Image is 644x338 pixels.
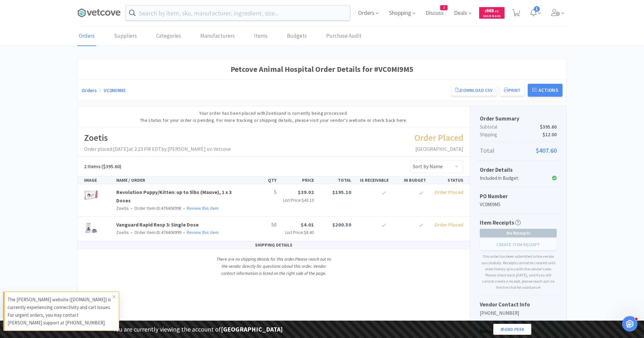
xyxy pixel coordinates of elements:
p: List Price: [282,229,314,236]
span: Zoetis [116,229,129,235]
h5: Order Summary [480,114,557,123]
div: TOTAL [317,177,354,184]
span: $195.10 [332,189,351,195]
a: Discuss3 [423,10,446,16]
span: Order Item ID: 476406999 [129,229,181,235]
span: $407.60 [536,145,557,156]
div: IS RECEIVABLE [354,177,391,184]
a: Budgets [285,26,308,46]
span: No Receipts [480,229,556,237]
a: Purchase Audit [325,26,363,46]
div: STATUS [429,177,466,184]
span: • [182,205,186,211]
p: VC0MI9M5 [480,201,557,208]
a: End Peek [493,324,531,335]
span: $200.50 [332,221,351,228]
div: IN BUDGET [391,177,429,184]
iframe: Intercom live chat [622,316,638,332]
p: Subtotal [480,123,557,131]
span: Order Item ID: 476406998 [129,205,181,211]
p: Total [480,145,557,156]
span: $43.10 [302,197,314,203]
div: Included in Budget: [480,174,531,182]
button: Print [500,85,525,96]
h1: Zoetis [84,130,231,145]
h5: Vendor Contact Info [480,300,557,309]
span: $39.02 [298,189,314,195]
span: Order Placed [414,132,463,143]
div: Your order has been placed with Zoetis and is currently being processed. The status for your orde... [78,106,470,128]
span: $12.00 [543,131,557,139]
a: Manufacturers [199,26,236,46]
div: QTY [242,177,279,184]
span: 2 Items [84,163,100,169]
span: Cash Back [483,14,501,19]
a: Categories [155,26,183,46]
span: 3 [440,5,447,10]
p: The [PERSON_NAME] website ([DOMAIN_NAME]) is currently experiencing connectivity and cart issues.... [7,296,112,327]
p: 50 [244,221,277,229]
p: 5 [244,188,277,197]
a: Suppliers [112,26,138,46]
div: NAME / ORDER [114,177,242,184]
h5: PO Number [480,192,557,201]
h1: Petcove Animal Hospital Order Details for #VC0MI9M5 [81,63,563,75]
div: PRICE [279,177,317,184]
span: • [130,205,133,211]
p: Shipping [480,131,557,139]
p: [GEOGRAPHIC_DATA] [414,145,463,153]
i: There are no shipping details for this order. Please reach out to the vendor directly for questio... [216,256,331,276]
img: 50940d4169374fd69115e492a0837189_295882.png [84,221,98,235]
h5: ($395.60) [84,162,121,171]
a: Orders [81,87,97,93]
a: $668.11Cash Back [479,4,505,22]
span: Order Placed [434,221,463,228]
div: SHIPPING DETAILS [78,241,470,249]
p: [PHONE_NUMBER] [480,309,557,317]
a: VC0MI9M5 [104,87,126,93]
a: Items [252,26,269,46]
span: • [182,229,186,235]
span: $4.01 [301,221,314,228]
a: Download CSV [451,85,497,96]
span: $ [485,9,486,13]
a: Review this item [187,229,219,235]
input: Search by item, sku, manufacturer, ingredient, size... [126,5,350,20]
span: . 11 [494,9,499,13]
img: 6e3ce734ddb842ae9e4c0f39ee978669_295453.png [84,188,98,202]
a: Revolution Puppy/Kitten: up to 5lbs (Mauve), 1 x 3 Doses [116,189,232,204]
span: • [130,229,133,235]
span: Zoetis [116,205,129,211]
strong: [GEOGRAPHIC_DATA] [221,325,283,333]
a: Orders [77,26,96,46]
p: Order placed: [DATE] at 2:23 PM EDT by [PERSON_NAME] on Vetcove [84,145,231,153]
div: IMAGE [81,177,114,184]
a: Vanguard Rapid Resp 3: Single Dose [116,221,199,228]
p: This order has been submitted to the vendor successfully. Receipts cannot be created until order ... [480,253,557,290]
p: You are currently viewing the account of [113,324,283,334]
span: $8.40 [304,229,314,235]
span: 668 [485,7,499,14]
button: Actions [528,84,563,97]
span: 1 [534,6,540,12]
a: Review this item [187,205,219,211]
h5: Item Receipts [480,218,521,227]
span: Order Placed [434,189,463,195]
span: $395.60 [540,123,557,131]
h5: Order Details [480,166,557,174]
p: List Price: [282,197,314,204]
